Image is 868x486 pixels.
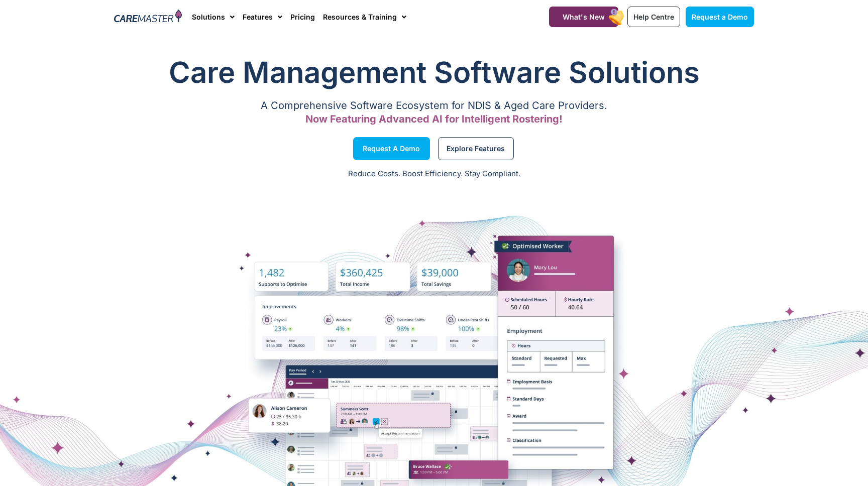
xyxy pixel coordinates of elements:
[563,13,605,21] span: What's New
[114,102,754,109] p: A Comprehensive Software Ecosystem for NDIS & Aged Care Providers.
[363,146,420,151] span: Request a Demo
[114,52,754,92] h1: Care Management Software Solutions
[627,7,680,27] a: Help Centre
[438,137,514,160] a: Explore Features
[686,7,754,27] a: Request a Demo
[633,13,674,21] span: Help Centre
[114,10,182,25] img: CareMaster Logo
[447,146,505,151] span: Explore Features
[692,13,748,21] span: Request a Demo
[305,113,563,125] span: Now Featuring Advanced AI for Intelligent Rostering!
[353,137,430,160] a: Request a Demo
[6,168,862,180] p: Reduce Costs. Boost Efficiency. Stay Compliant.
[549,7,618,27] a: What's New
